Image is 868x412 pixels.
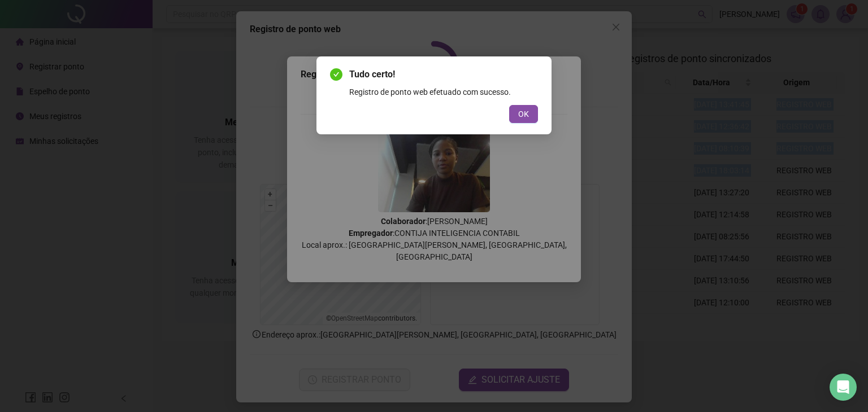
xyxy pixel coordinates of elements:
span: OK [518,108,529,120]
span: Tudo certo! [349,68,538,81]
button: OK [509,105,538,123]
span: check-circle [330,68,342,81]
div: Registro de ponto web efetuado com sucesso. [349,86,538,98]
div: Open Intercom Messenger [830,374,857,401]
